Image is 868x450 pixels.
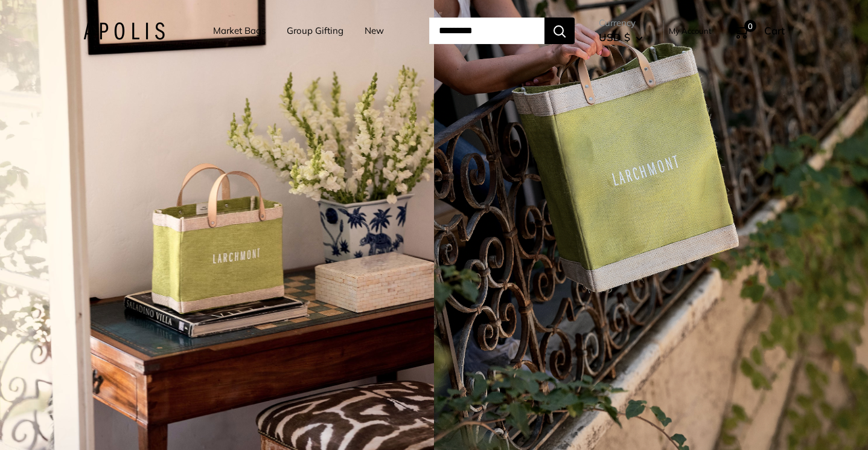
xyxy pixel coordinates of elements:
span: USD $ [599,31,630,43]
button: USD $ [599,28,643,47]
span: Currency [599,14,643,31]
input: Search... [429,18,544,44]
a: Market Bags [213,22,266,39]
span: Cart [764,24,785,37]
a: My Account [669,24,712,38]
button: Search [544,18,575,44]
a: Group Gifting [287,22,343,39]
a: New [365,22,384,39]
a: 0 Cart [733,21,785,40]
span: 0 [744,20,756,32]
img: Apolis [83,22,165,40]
